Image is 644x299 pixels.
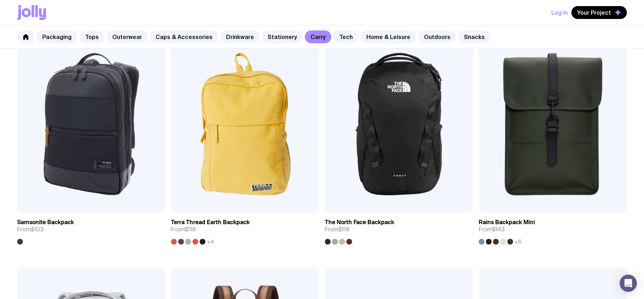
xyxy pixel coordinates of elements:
a: Terra Thread Earth BackpackFrom$118+4 [171,213,319,245]
button: Your Project [571,6,627,19]
img: tab_keywords_by_traffic_grey.svg [71,42,77,47]
img: logo_orange.svg [11,11,17,17]
a: Outerwear [107,30,148,43]
a: Snacks [458,30,491,43]
div: Open Intercom Messenger [620,275,637,292]
h3: Rains Backpack Mini [479,219,535,226]
h3: Terra Thread Earth Backpack [171,219,250,226]
div: Domain Overview [27,42,64,47]
span: $103 [31,226,43,233]
a: Stationery [262,30,303,43]
div: v 4.0.25 [20,11,35,17]
a: Tops [79,30,104,43]
img: website_grey.svg [11,19,17,24]
span: +4 [207,239,214,245]
a: Packaging [36,30,77,43]
a: Home & Leisure [361,30,416,43]
div: Keywords by Traffic [79,42,121,47]
a: The North Face BackpackFrom$118 [325,213,473,245]
span: From [17,226,43,233]
span: $118 [185,226,196,233]
span: +6 [514,239,521,245]
a: Samsonite BackpackFrom$103 [17,213,165,245]
span: $143 [492,226,504,233]
span: From [479,226,504,233]
a: Tech [333,30,358,43]
h3: The North Face Backpack [325,219,394,226]
button: Log In [551,6,568,19]
span: Your Project [577,9,611,16]
span: From [171,226,196,233]
a: Carry [305,30,331,43]
span: From [325,226,350,233]
span: $118 [338,226,350,233]
a: Caps & Accessories [150,30,218,43]
img: tab_domain_overview_orange.svg [19,42,25,47]
a: Rains Backpack MiniFrom$143+6 [479,213,627,245]
a: Outdoors [418,30,456,43]
h3: Samsonite Backpack [17,219,74,226]
div: Domain: [DOMAIN_NAME] [19,19,79,24]
a: Drinkware [220,30,260,43]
